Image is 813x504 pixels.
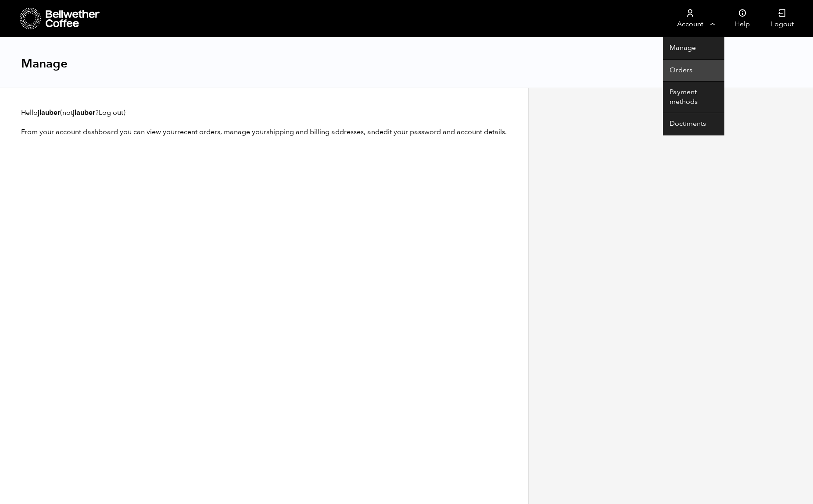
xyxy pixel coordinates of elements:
[266,127,364,137] a: shipping and billing addresses
[663,60,724,82] a: Orders
[38,108,60,117] strong: jlauber
[73,108,95,117] strong: jlauber
[177,127,220,137] a: recent orders
[21,127,507,137] p: From your account dashboard you can view your , manage your , and .
[663,37,724,60] a: Manage
[663,113,724,135] a: Documents
[21,56,68,71] h1: Manage
[663,82,724,113] a: Payment methods
[99,108,123,117] a: Log out
[21,107,507,118] p: Hello (not ? )
[380,127,505,137] a: edit your password and account details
